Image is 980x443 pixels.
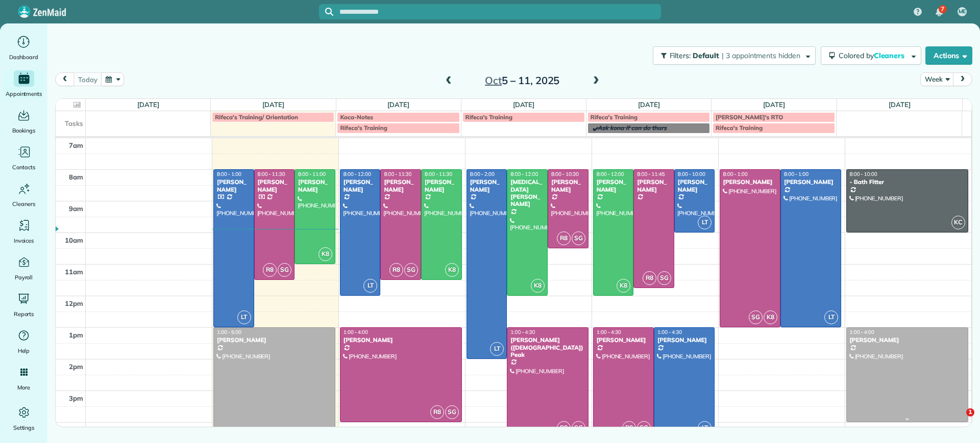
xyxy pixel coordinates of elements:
span: [PERSON_NAME]'s RTO [716,113,783,121]
span: 8:00 - 12:00 [597,171,624,177]
span: Invoices [14,236,34,246]
span: Ask kona if can do thurs [598,124,667,132]
span: K8 [445,263,459,277]
span: 1:00 - 4:30 [657,329,682,335]
span: R8 [389,263,403,277]
div: [PERSON_NAME] [723,178,777,186]
div: [PERSON_NAME] [677,178,712,193]
div: [PERSON_NAME] [551,178,585,193]
a: Contacts [4,144,43,172]
span: Colored by [839,51,908,60]
span: 12pm [65,299,83,307]
span: R8 [622,421,636,435]
span: Cleaners [12,199,35,209]
span: 1:00 - 4:30 [597,329,621,335]
span: 8am [69,173,83,181]
a: Bookings [4,107,43,136]
div: [PERSON_NAME] [636,178,671,193]
span: 10am [65,236,83,244]
span: R8 [557,231,571,245]
span: 8:00 - 12:00 [510,171,538,177]
span: 1:00 - 4:30 [510,329,535,335]
span: K8 [617,279,630,293]
span: 8:00 - 10:30 [551,171,579,177]
button: prev [55,72,75,86]
span: Rifeca's Training [465,113,512,121]
div: 7 unread notifications [928,1,950,23]
span: K8 [764,310,777,324]
span: 8:00 - 11:00 [298,171,326,177]
h2: 5 – 11, 2025 [458,75,586,86]
span: 1:00 - 4:00 [850,329,874,335]
span: Rifeca's Training [716,124,763,132]
span: ME [959,8,966,16]
a: Payroll [4,254,43,282]
button: Filters: Default | 3 appointments hidden [653,46,816,65]
div: [PERSON_NAME] [216,336,332,344]
div: [MEDICAL_DATA][PERSON_NAME] [510,178,545,208]
span: SG [404,263,418,277]
div: [PERSON_NAME] [424,178,459,193]
div: [PERSON_NAME] [657,336,712,344]
span: K8 [531,279,545,293]
a: [DATE] [387,100,409,109]
span: Help [18,346,30,356]
span: LT [824,310,838,324]
span: SG [278,263,291,277]
span: SG [637,421,651,435]
a: [DATE] [262,100,284,109]
span: Appointments [6,89,42,99]
span: 1:00 - 4:00 [344,329,368,335]
button: Colored byCleaners [821,46,921,65]
div: [PERSON_NAME] [383,178,418,193]
span: R8 [643,271,656,285]
div: - Bath Fitter [849,178,965,186]
div: [PERSON_NAME] [783,178,838,186]
span: Contacts [12,162,35,172]
span: 3pm [69,394,83,402]
span: 8:00 - 12:00 [344,171,371,177]
span: | 3 appointments hidden [722,51,800,60]
span: 2pm [69,362,83,371]
span: SG [749,310,763,324]
span: Rifeca's Training/ Orientation [215,113,298,121]
a: [DATE] [638,100,660,109]
iframe: Intercom live chat [945,408,970,433]
span: 9am [69,204,83,213]
a: [DATE] [889,100,911,109]
div: [PERSON_NAME] [216,178,251,193]
a: Dashboard [4,34,43,62]
span: Bookings [12,125,36,136]
span: Payroll [15,272,33,282]
span: SG [572,231,585,245]
span: Dashboard [9,52,38,62]
button: next [953,72,972,86]
button: Focus search [319,8,333,16]
span: 7am [69,141,83,149]
button: today [73,72,102,86]
div: [PERSON_NAME] [298,178,332,193]
div: [PERSON_NAME] [343,178,378,193]
span: 8:00 - 11:30 [425,171,452,177]
span: KC [951,216,965,229]
div: [PERSON_NAME] [257,178,292,193]
a: Filters: Default | 3 appointments hidden [648,46,816,65]
a: [DATE] [137,100,159,109]
span: 8:00 - 10:00 [678,171,705,177]
span: Rifeca's Training [340,124,387,132]
span: R8 [557,421,571,435]
span: Reports [14,309,34,319]
svg: Focus search [325,8,333,16]
span: SG [657,271,671,285]
span: LT [698,216,712,229]
span: LT [363,279,377,293]
span: 8:00 - 11:30 [258,171,285,177]
a: [DATE] [763,100,785,109]
a: Settings [4,404,43,433]
a: Appointments [4,70,43,99]
span: Filters: [670,51,691,60]
div: [PERSON_NAME] [596,336,651,344]
span: Default [693,51,720,60]
span: 8:00 - 11:45 [637,171,665,177]
span: R8 [263,263,277,277]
